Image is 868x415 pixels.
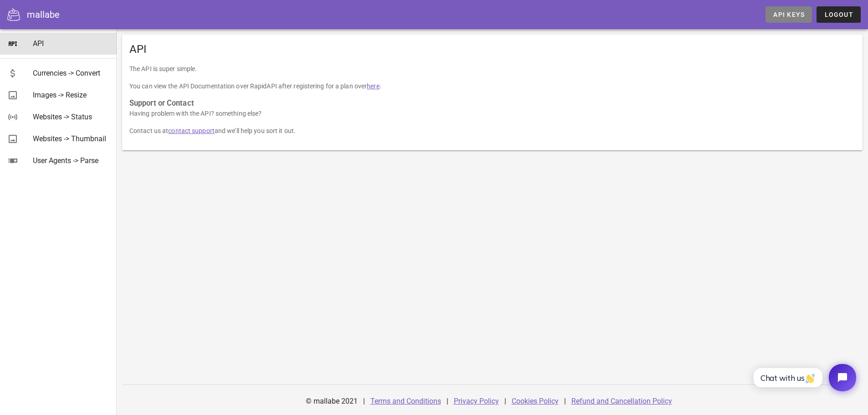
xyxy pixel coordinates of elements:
[168,127,215,134] a: contact support
[33,39,109,48] div: API
[33,134,109,143] div: Websites -> Thumbnail
[363,390,365,412] div: |
[33,91,109,99] div: Images -> Resize
[817,6,861,23] button: Logout
[512,397,559,405] a: Cookies Policy
[744,356,864,399] iframe: Tidio Chat
[129,64,855,74] p: The API is super simple.
[129,98,855,108] h3: Support or Contact
[33,113,109,121] div: Websites -> Status
[129,126,855,136] p: Contact us at and we’ll help you sort it out.
[33,156,109,165] div: User Agents -> Parse
[27,8,60,21] div: mallabe
[367,82,379,90] a: here
[824,11,853,18] span: Logout
[370,397,441,405] a: Terms and Conditions
[504,390,506,412] div: |
[564,390,566,412] div: |
[571,397,672,405] a: Refund and Cancellation Policy
[129,81,855,91] p: You can view the API Documentation over RapidAPI after registering for a plan over .
[765,6,812,23] a: API Keys
[33,69,109,77] div: Currencies -> Convert
[122,35,863,64] div: API
[447,390,448,412] div: |
[454,397,499,405] a: Privacy Policy
[129,108,855,118] p: Having problem with the API? something else?
[300,390,363,412] div: © mallabe 2021
[773,11,805,18] span: API Keys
